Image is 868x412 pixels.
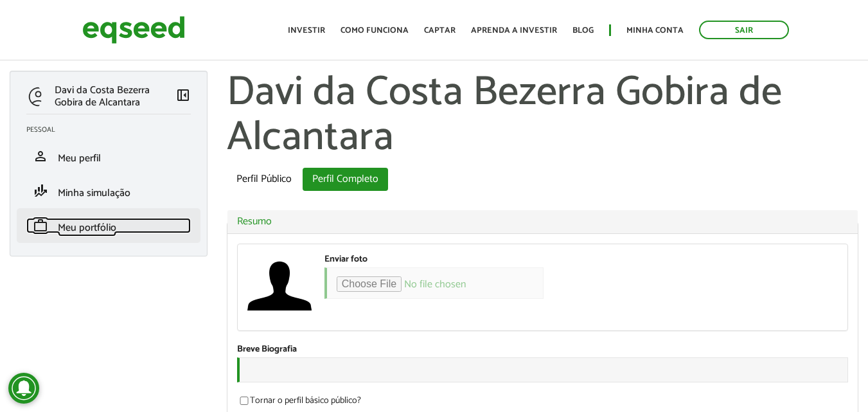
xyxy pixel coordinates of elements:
[26,148,191,164] a: personMeu perfil
[247,254,312,318] img: Foto de Davi da Costa Bezerra Gobira de Alcantara
[58,150,101,167] span: Meu perfil
[33,183,48,199] span: finance_mode
[58,184,130,202] span: Minha simulação
[26,183,191,199] a: finance_modeMinha simulação
[237,217,848,227] a: Resumo
[17,139,200,174] li: Meu perfil
[26,218,191,233] a: workMeu portfólio
[699,21,789,39] a: Sair
[175,87,191,103] span: left_panel_close
[17,174,200,208] li: Minha simulação
[303,168,388,191] a: Perfil Completo
[26,126,200,134] h2: Pessoal
[175,87,191,105] a: Colapsar menu
[247,254,312,318] a: Ver perfil do usuário.
[288,26,325,35] a: Investir
[324,255,368,264] label: Enviar foto
[33,148,48,164] span: person
[237,397,361,409] label: Tornar o perfil básico público?
[33,218,48,233] span: work
[237,345,297,354] label: Breve Biografia
[233,397,256,405] input: Tornar o perfil básico público?
[17,208,200,243] li: Meu portfólio
[55,84,175,109] p: Davi da Costa Bezerra Gobira de Alcantara
[341,26,409,35] a: Como funciona
[58,219,116,237] span: Meu portfólio
[572,26,594,35] a: Blog
[424,26,456,35] a: Captar
[82,13,185,47] img: EqSeed
[471,26,557,35] a: Aprenda a investir
[227,71,858,161] h1: Davi da Costa Bezerra Gobira de Alcantara
[626,26,684,35] a: Minha conta
[227,168,301,191] a: Perfil Público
